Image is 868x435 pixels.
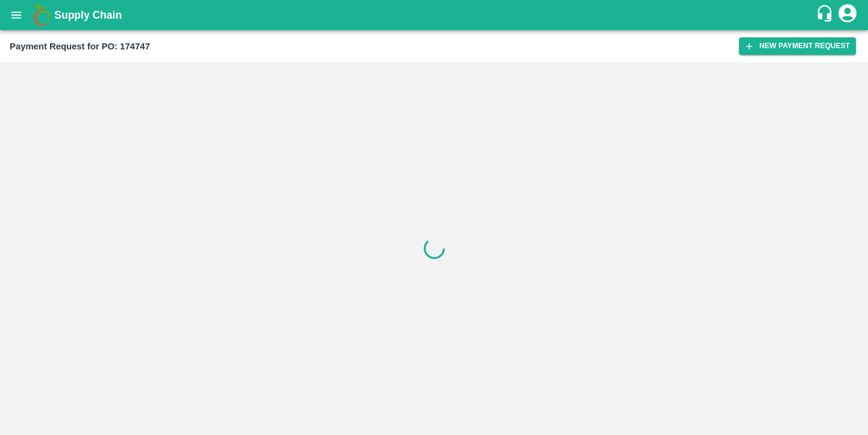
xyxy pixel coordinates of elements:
[837,2,858,28] div: account of current user
[816,4,837,26] div: customer-support
[739,37,856,55] button: New Payment Request
[10,42,150,51] b: Payment Request for PO: 174747
[54,7,816,23] a: Supply Chain
[54,9,122,21] b: Supply Chain
[30,3,54,27] img: logo
[2,1,30,29] button: open drawer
